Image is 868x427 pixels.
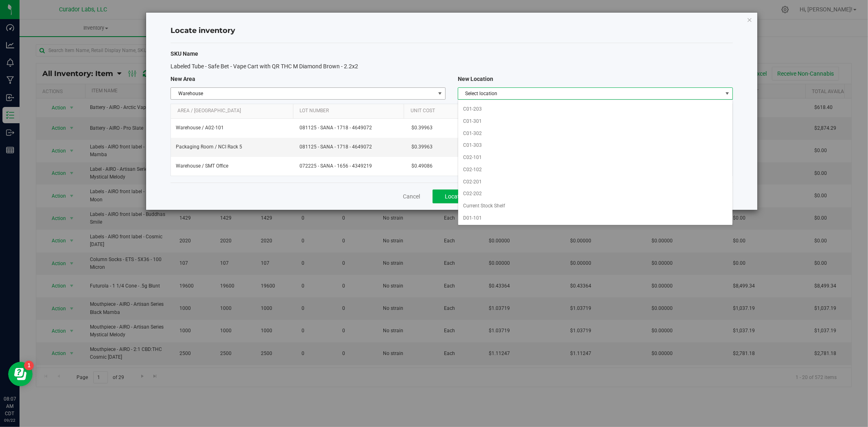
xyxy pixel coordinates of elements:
a: Area / [GEOGRAPHIC_DATA] [177,108,290,114]
h4: Locate inventory [171,26,733,36]
span: 072225 - SANA - 1656 - 4349219 [300,162,402,170]
span: $0.39963 [412,124,433,132]
iframe: Resource center unread badge [24,361,34,370]
iframe: Resource center [8,362,33,386]
span: 081125 - SANA - 1718 - 4649072 [300,143,402,151]
li: D01-101 [458,212,732,224]
a: Unit Cost [411,108,457,114]
li: C01-301 [458,115,732,128]
li: C02-202 [458,188,732,200]
li: C02-201 [458,176,732,188]
li: C01-203 [458,103,732,115]
span: Warehouse / SMT Office [176,162,228,170]
span: select [435,88,445,99]
span: New Location [458,76,493,82]
span: Warehouse [171,88,435,99]
span: SKU Name [171,50,198,57]
span: select [722,88,732,99]
li: C01-302 [458,128,732,140]
a: Lot Number [300,108,401,114]
span: Locate Inventory [445,193,488,200]
span: Warehouse / A02-101 [176,124,224,132]
span: Packaging Room / NCI Rack 5 [176,143,242,151]
li: Current Stock Shelf [458,200,732,212]
span: Select location [458,88,722,99]
span: $0.49086 [412,162,433,170]
span: New Area [171,76,195,82]
li: C02-102 [458,164,732,176]
span: 081125 - SANA - 1718 - 4649072 [300,124,402,132]
a: Cancel [403,192,420,200]
span: $0.39963 [412,143,433,151]
li: C01-303 [458,139,732,152]
button: Locate Inventory [433,190,501,203]
li: C02-101 [458,152,732,164]
span: Labeled Tube - Safe Bet - Vape Cart with QR THC M Diamond Brown - 2.2x2 [171,63,358,70]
